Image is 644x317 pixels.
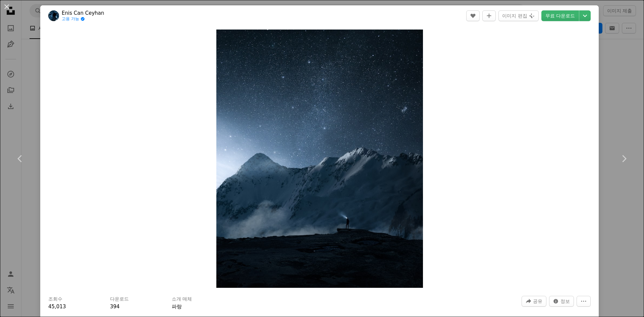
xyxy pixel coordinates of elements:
[110,304,120,310] span: 394
[216,30,423,288] button: 이 이미지 확대
[560,296,570,306] span: 정보
[172,296,192,303] h3: 소개 매체
[62,16,104,22] a: 고용 가능
[48,10,59,21] img: Enis Can Ceyhan의 프로필로 이동
[604,126,644,191] a: 다음
[62,10,104,16] a: Enis Can Ceyhan
[216,30,423,288] img: 밤하늘 아래 눈 덮인 산 꼭대기에 서 있는 남자
[482,10,496,21] button: 컬렉션에 추가
[498,10,538,21] button: 이미지 편집
[110,296,129,303] h3: 다운로드
[579,10,591,21] button: 다운로드 크기 선택
[541,10,579,21] a: 무료 다운로드
[533,296,542,306] span: 공유
[577,296,591,307] button: 더 많은 작업
[48,296,62,303] h3: 조회수
[172,304,182,310] a: 파랑
[522,296,546,307] button: 이 이미지 공유
[549,296,574,307] button: 이 이미지 관련 통계
[48,304,66,310] span: 45,013
[466,10,480,21] button: 좋아요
